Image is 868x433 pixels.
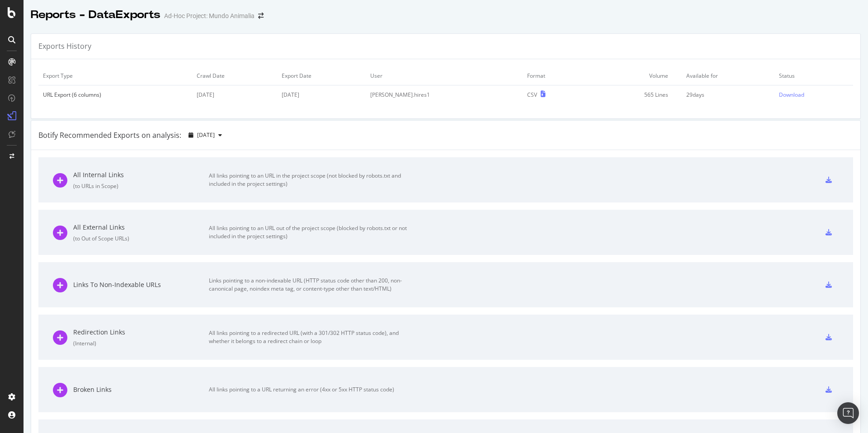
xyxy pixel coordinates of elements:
[73,235,209,242] div: ( to Out of Scope URLs )
[38,66,192,85] td: Export Type
[192,85,277,104] td: [DATE]
[277,66,366,85] td: Export Date
[826,334,832,340] div: csv-export
[73,170,209,179] div: All Internal Links
[826,282,832,288] div: csv-export
[209,224,412,240] div: All links pointing to an URL out of the project scope (blocked by robots.txt or not included in t...
[73,182,209,190] div: ( to URLs in Scope )
[209,386,412,394] div: All links pointing to a URL returning an error (4xx or 5xx HTTP status code)
[31,7,160,23] div: Reports - DataExports
[585,66,681,85] td: Volume
[73,280,209,289] div: Links To Non-Indexable URLs
[585,85,681,104] td: 565 Lines
[779,91,804,99] div: Download
[185,128,226,142] button: [DATE]
[837,402,859,424] div: Open Intercom Messenger
[209,329,412,345] div: All links pointing to a redirected URL (with a 301/302 HTTP status code), and whether it belongs ...
[826,177,832,183] div: csv-export
[366,66,523,85] td: User
[774,66,853,85] td: Status
[682,85,775,104] td: 29 days
[164,11,255,20] div: Ad-Hoc Project: Mundo Animalia
[43,91,188,99] div: URL Export (6 columns)
[523,66,585,85] td: Format
[38,130,181,141] div: Botify Recommended Exports on analysis:
[258,13,264,19] div: arrow-right-arrow-left
[38,41,91,52] div: Exports History
[779,91,849,99] a: Download
[73,385,209,394] div: Broken Links
[209,172,412,188] div: All links pointing to an URL in the project scope (not blocked by robots.txt and included in the ...
[197,131,215,139] span: 2025 Aug. 28th
[277,85,366,104] td: [DATE]
[826,229,832,235] div: csv-export
[366,85,523,104] td: [PERSON_NAME].hires1
[826,386,832,393] div: csv-export
[73,223,209,232] div: All External Links
[192,66,277,85] td: Crawl Date
[209,277,412,293] div: Links pointing to a non-indexable URL (HTTP status code other than 200, non-canonical page, noind...
[682,66,775,85] td: Available for
[73,339,209,347] div: ( Internal )
[527,91,537,99] div: CSV
[73,328,209,337] div: Redirection Links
